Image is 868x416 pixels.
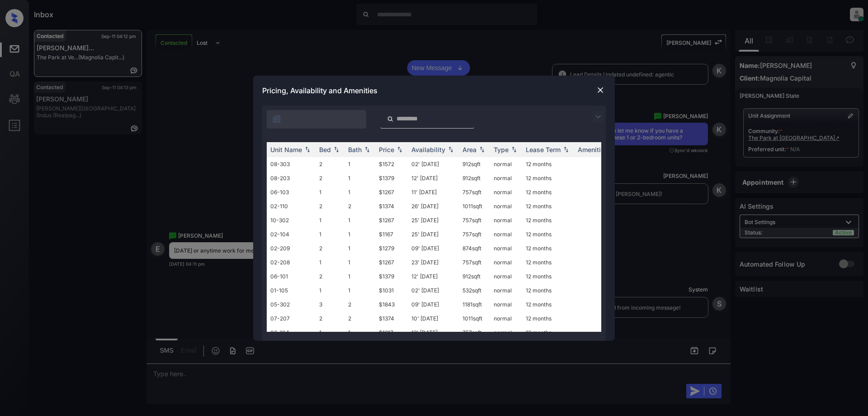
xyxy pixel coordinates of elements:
[267,213,316,227] td: 10-302
[267,157,316,171] td: 08-303
[267,185,316,199] td: 06-103
[375,311,408,325] td: $1374
[316,185,344,199] td: 1
[332,146,341,153] img: sorting
[459,269,490,283] td: 912 sqft
[522,311,574,325] td: 12 months
[490,283,522,297] td: normal
[522,241,574,255] td: 12 months
[267,269,316,283] td: 06-101
[522,157,574,171] td: 12 months
[408,255,459,269] td: 23' [DATE]
[490,311,522,325] td: normal
[408,213,459,227] td: 25' [DATE]
[522,255,574,269] td: 12 months
[446,146,455,153] img: sorting
[344,199,375,213] td: 2
[494,146,509,153] div: Type
[459,157,490,171] td: 912 sqft
[344,255,375,269] td: 1
[522,283,574,297] td: 12 months
[253,76,615,105] div: Pricing, Availability and Amenities
[408,227,459,241] td: 25' [DATE]
[459,325,490,339] td: 757 sqft
[490,185,522,199] td: normal
[459,199,490,213] td: 1011 sqft
[344,283,375,297] td: 1
[395,146,404,153] img: sorting
[316,311,344,325] td: 2
[459,297,490,311] td: 1181 sqft
[408,269,459,283] td: 12' [DATE]
[490,297,522,311] td: normal
[490,269,522,283] td: normal
[490,213,522,227] td: normal
[375,157,408,171] td: $1572
[375,185,408,199] td: $1267
[593,111,604,122] img: icon-zuma
[477,146,486,153] img: sorting
[522,227,574,241] td: 12 months
[267,311,316,325] td: 07-207
[522,213,574,227] td: 12 months
[459,185,490,199] td: 757 sqft
[408,325,459,339] td: 13' [DATE]
[522,185,574,199] td: 12 months
[561,146,571,153] img: sorting
[344,213,375,227] td: 1
[319,146,331,153] div: Bed
[522,325,574,339] td: 12 months
[344,227,375,241] td: 1
[522,297,574,311] td: 12 months
[267,241,316,255] td: 02-209
[522,171,574,185] td: 12 months
[267,255,316,269] td: 02-208
[316,297,344,311] td: 3
[316,199,344,213] td: 2
[375,241,408,255] td: $1279
[267,199,316,213] td: 02-110
[408,283,459,297] td: 02' [DATE]
[490,199,522,213] td: normal
[459,213,490,227] td: 757 sqft
[522,269,574,283] td: 12 months
[490,325,522,339] td: normal
[316,157,344,171] td: 2
[596,86,605,95] img: close
[459,171,490,185] td: 912 sqft
[375,213,408,227] td: $1267
[316,213,344,227] td: 1
[375,227,408,241] td: $1167
[316,171,344,185] td: 2
[459,241,490,255] td: 874 sqft
[270,146,302,153] div: Unit Name
[375,171,408,185] td: $1379
[348,146,362,153] div: Bath
[490,157,522,171] td: normal
[408,185,459,199] td: 11' [DATE]
[459,311,490,325] td: 1011 sqft
[267,297,316,311] td: 05-302
[344,157,375,171] td: 1
[344,171,375,185] td: 1
[459,283,490,297] td: 532 sqft
[344,241,375,255] td: 1
[344,311,375,325] td: 2
[344,297,375,311] td: 2
[267,171,316,185] td: 08-203
[316,227,344,241] td: 1
[344,185,375,199] td: 1
[375,255,408,269] td: $1267
[316,255,344,269] td: 1
[267,283,316,297] td: 01-105
[375,199,408,213] td: $1374
[316,269,344,283] td: 2
[379,146,394,153] div: Price
[316,241,344,255] td: 2
[316,325,344,339] td: 1
[462,146,476,153] div: Area
[522,199,574,213] td: 12 months
[408,171,459,185] td: 12' [DATE]
[316,283,344,297] td: 1
[375,297,408,311] td: $1843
